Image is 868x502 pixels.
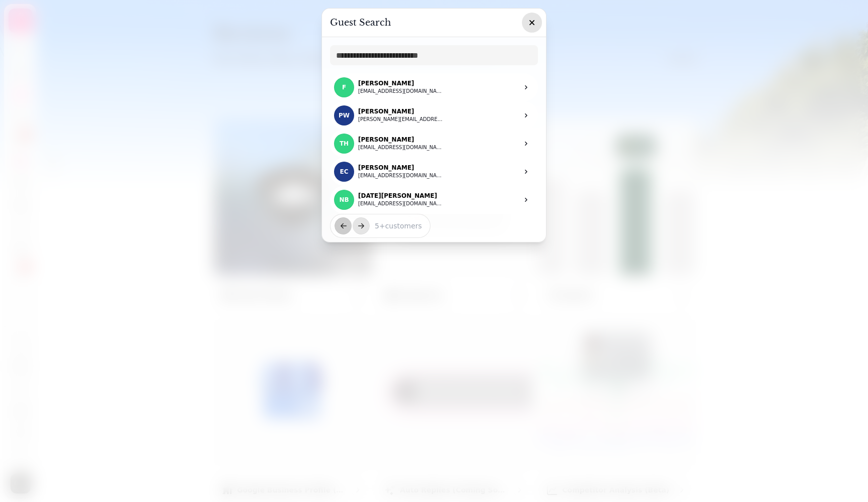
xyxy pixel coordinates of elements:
[358,172,444,180] button: [EMAIL_ADDRESS][DOMAIN_NAME]
[335,217,352,234] button: back
[340,140,349,147] span: TH
[358,79,444,87] p: [PERSON_NAME]
[358,107,444,115] p: [PERSON_NAME]
[339,112,350,119] span: PW
[330,101,538,130] a: P WPW[PERSON_NAME][PERSON_NAME][EMAIL_ADDRESS][PERSON_NAME][DOMAIN_NAME]
[358,192,444,200] p: [DATE][PERSON_NAME]
[330,130,538,158] a: T HTH[PERSON_NAME][EMAIL_ADDRESS][DOMAIN_NAME]
[367,221,422,231] p: 5 + customers
[330,158,538,186] a: E CEC[PERSON_NAME][EMAIL_ADDRESS][DOMAIN_NAME]
[358,200,444,208] button: [EMAIL_ADDRESS][DOMAIN_NAME]
[358,87,444,95] button: [EMAIL_ADDRESS][DOMAIN_NAME]
[342,84,346,91] span: F
[330,17,538,29] h3: Guest Search
[358,136,444,144] p: [PERSON_NAME]
[358,144,444,152] button: [EMAIL_ADDRESS][DOMAIN_NAME]
[330,186,538,214] a: N BNB[DATE][PERSON_NAME][EMAIL_ADDRESS][DOMAIN_NAME]
[340,168,348,175] span: EC
[358,115,444,123] button: [PERSON_NAME][EMAIL_ADDRESS][PERSON_NAME][DOMAIN_NAME]
[353,217,370,234] button: next
[358,164,444,172] p: [PERSON_NAME]
[330,73,538,101] a: F .F[PERSON_NAME][EMAIL_ADDRESS][DOMAIN_NAME]
[339,196,349,203] span: NB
